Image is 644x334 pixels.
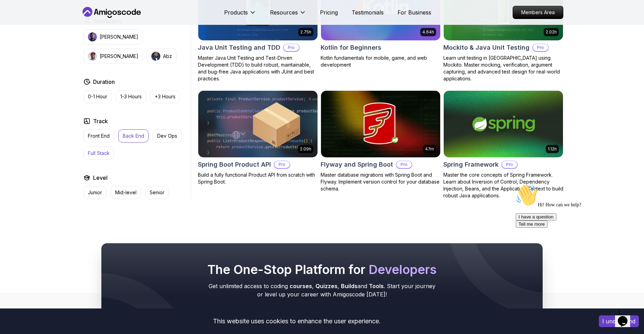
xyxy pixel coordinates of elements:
[425,146,434,152] p: 47m
[3,39,34,46] button: Tell me more
[145,186,169,199] button: Senior
[83,147,114,160] button: Full Stack
[111,186,141,199] button: Mid-level
[88,132,110,139] p: Front End
[3,3,127,46] div: 👋Hi! How can we help?I have a questionTell me more
[444,91,563,158] img: Spring Framework card
[546,29,557,35] p: 2.02h
[123,132,144,139] p: Back End
[599,315,639,327] button: Accept cookies
[83,186,107,199] button: Junior
[443,55,563,82] p: Learn unit testing in [GEOGRAPHIC_DATA] using Mockito. Master mocking, verification, argument cap...
[206,282,438,298] p: Get unlimited access to coding , , and . Start your journey or level up your career with Amigosco...
[116,90,146,103] button: 1-3 Hours
[321,171,441,192] p: Master database migrations with Spring Boot and Flyway. Implement version control for your databa...
[270,8,306,22] button: Resources
[93,117,108,125] h2: Track
[88,93,107,100] p: 0-1 Hour
[369,283,384,289] span: Tools
[300,29,311,35] p: 2.75h
[369,262,436,277] span: Developers
[300,146,311,152] p: 2.09h
[198,160,271,169] h2: Spring Boot Product API
[274,161,290,168] p: Pro
[83,29,143,45] button: instructor img[PERSON_NAME]
[321,160,393,169] h2: Flyway and Spring Boot
[163,53,172,60] p: Abz
[320,8,338,17] a: Pricing
[3,21,68,26] span: Hi! How can we help?
[443,160,499,169] h2: Spring Framework
[83,90,112,103] button: 0-1 Hour
[290,283,312,289] span: courses
[83,129,114,143] button: Front End
[443,171,563,199] p: Master the core concepts of Spring Framework. Learn about Inversion of Control, Dependency Inject...
[150,189,164,196] p: Senior
[118,129,149,143] button: Back End
[153,129,182,143] button: Dev Ops
[315,283,338,289] span: Quizzes
[533,44,548,51] p: Pro
[3,3,25,25] img: :wave:
[398,8,431,17] a: For Business
[115,189,137,196] p: Mid-level
[157,132,177,139] p: Dev Ops
[513,181,637,303] iframe: chat widget
[198,90,318,186] a: Spring Boot Product API card2.09hSpring Boot Product APIProBuild a fully functional Product API f...
[548,146,557,152] p: 1.12h
[88,32,97,41] img: instructor img
[321,55,441,68] p: Kotlin fundamentals for mobile, game, and web development
[224,8,256,22] button: Products
[270,8,298,17] p: Resources
[83,49,143,64] button: instructor img[PERSON_NAME]
[155,93,175,100] p: +3 Hours
[443,43,530,52] h2: Mockito & Java Unit Testing
[93,174,108,182] h2: Level
[198,43,280,52] h2: Java Unit Testing and TDD
[321,90,441,193] a: Flyway and Spring Boot card47mFlyway and Spring BootProMaster database migrations with Spring Boo...
[5,314,588,329] div: This website uses cookies to enhance the user experience.
[502,161,517,168] p: Pro
[88,52,97,61] img: instructor img
[443,90,563,199] a: Spring Framework card1.12hSpring FrameworkProMaster the core concepts of Spring Framework. Learn ...
[615,306,637,327] iframe: chat widget
[206,263,438,276] h2: The One-Stop Platform for
[93,78,115,86] h2: Duration
[88,189,102,196] p: Junior
[396,161,412,168] p: Pro
[224,8,248,17] p: Products
[321,43,381,52] h2: Kotlin for Beginners
[147,49,177,64] button: instructor imgAbz
[88,150,110,157] p: Full Stack
[198,55,318,82] p: Master Java Unit Testing and Test-Driven Development (TDD) to build robust, maintainable, and bug...
[341,283,358,289] span: Builds
[120,93,142,100] p: 1-3 Hours
[198,171,318,185] p: Build a fully functional Product API from scratch with Spring Boot.
[513,6,563,19] a: Members Area
[422,29,434,35] p: 4.64h
[150,90,180,103] button: +3 Hours
[352,8,384,17] a: Testimonials
[198,91,318,158] img: Spring Boot Product API card
[3,32,43,39] button: I have a question
[100,33,138,40] p: [PERSON_NAME]
[321,91,440,158] img: Flyway and Spring Boot card
[100,53,138,60] p: [PERSON_NAME]
[151,52,160,61] img: instructor img
[284,44,299,51] p: Pro
[513,6,563,19] p: Members Area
